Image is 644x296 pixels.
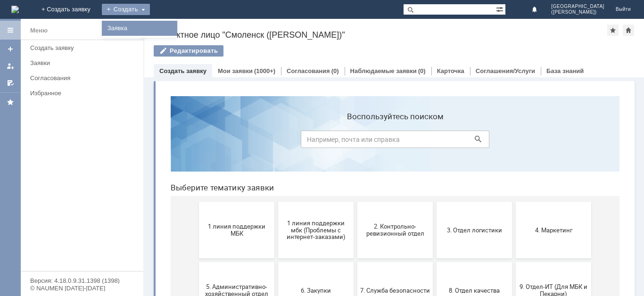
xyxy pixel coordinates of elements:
[194,113,270,170] button: 2. Контрольно-ревизионный отдел
[36,173,111,230] button: 5. Административно-хозяйственный отдел
[276,198,346,205] span: 8. Отдел качества
[353,173,428,230] button: 9. Отдел-ИТ (Для МБК и Пекарни)
[30,74,138,82] div: Согласования
[3,58,18,74] a: Мои заявки
[138,23,326,33] label: Воспользуйтесь поиском
[118,258,188,265] span: Отдел ИТ (1С)
[607,25,619,36] div: Добавить в избранное
[154,30,607,40] div: Контактное лицо "Смоленск ([PERSON_NAME])"
[30,59,138,66] div: Заявки
[218,67,253,74] a: Мои заявки
[476,67,535,74] a: Соглашения/Услуги
[26,56,141,70] a: Заявки
[30,25,48,36] div: Меню
[138,42,326,59] input: Например, почта или справка
[118,198,188,205] span: 6. Закупки
[36,113,111,170] button: 1 линия поддержки МБК
[194,234,270,290] button: Отдел-ИТ (Битрикс24 и CRM)
[104,23,175,34] a: Заявка
[30,278,134,284] div: Версия: 4.18.0.9.31.1398 (1398)
[39,258,108,265] span: Бухгалтерия (для мбк)
[276,258,346,265] span: Отдел-ИТ (Офис)
[197,255,267,269] span: Отдел-ИТ (Битрикс24 и CRM)
[115,173,190,230] button: 6. Закупки
[26,71,141,85] a: Согласования
[8,94,456,104] header: Выберите тематику заявки
[3,75,18,90] a: Мои согласования
[118,131,188,152] span: 1 линия поддержки мбк (Проблемы с интернет-заказами)
[30,44,138,51] div: Создать заявку
[287,67,330,74] a: Согласования
[115,234,190,290] button: Отдел ИТ (1С)
[30,285,134,291] div: © NAUMEN [DATE]-[DATE]
[350,67,417,74] a: Наблюдаемые заявки
[3,41,18,57] a: Создать заявку
[159,67,206,74] a: Создать заявку
[623,25,634,36] div: Сделать домашней страницей
[331,67,339,74] div: (0)
[11,6,19,13] img: logo
[115,113,190,170] button: 1 линия поддержки мбк (Проблемы с интернет-заказами)
[355,258,425,265] span: Финансовый отдел
[273,173,349,230] button: 8. Отдел качества
[355,195,425,209] span: 9. Отдел-ИТ (Для МБК и Пекарни)
[353,113,428,170] button: 4. Маркетинг
[551,4,604,9] span: [GEOGRAPHIC_DATA]
[39,134,108,148] span: 1 линия поддержки МБК
[273,234,349,290] button: Отдел-ИТ (Офис)
[254,67,275,74] div: (1000+)
[546,67,584,74] a: База знаний
[26,41,141,55] a: Создать заявку
[197,134,267,148] span: 2. Контрольно-ревизионный отдел
[197,198,267,205] span: 7. Служба безопасности
[353,234,428,290] button: Финансовый отдел
[276,138,346,145] span: 3. Отдел логистики
[551,9,604,15] span: ([PERSON_NAME])
[418,67,426,74] div: (0)
[355,138,425,145] span: 4. Маркетинг
[437,67,464,74] a: Карточка
[194,173,270,230] button: 7. Служба безопасности
[36,234,111,290] button: Бухгалтерия (для мбк)
[39,195,108,209] span: 5. Административно-хозяйственный отдел
[496,4,505,13] span: Расширенный поиск
[30,90,127,97] div: Избранное
[102,4,150,15] div: Создать
[11,6,19,13] a: Перейти на домашнюю страницу
[273,113,349,170] button: 3. Отдел логистики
